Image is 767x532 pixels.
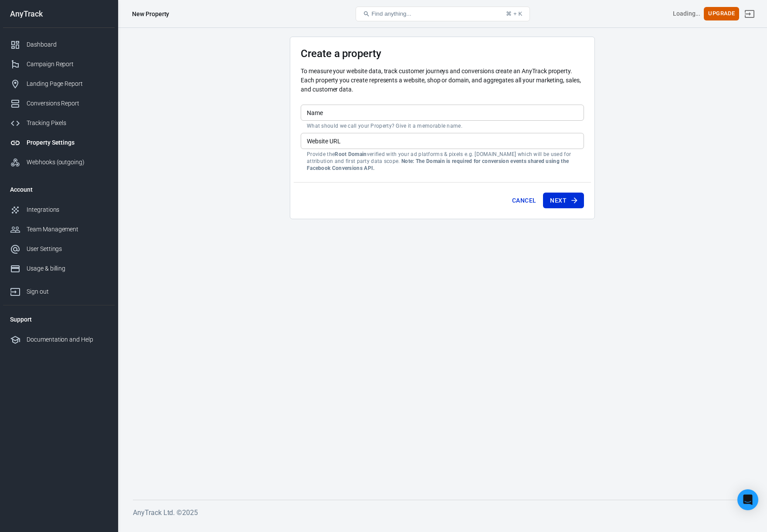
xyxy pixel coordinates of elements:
div: Campaign Report [27,60,108,69]
div: Conversions Report [27,99,108,108]
a: Property Settings [3,133,115,152]
h6: AnyTrack Ltd. © 2025 [133,507,752,518]
button: Cancel [509,193,540,209]
div: ⌘ + K [506,10,522,17]
div: Open Intercom Messenger [737,489,758,510]
div: Team Management [27,225,108,234]
a: User Settings [3,239,115,259]
div: Property Settings [27,138,108,147]
input: Your Website Name [301,105,584,121]
div: Sign out [27,287,108,296]
strong: Root Domain [335,151,367,157]
p: To measure your website data, track customer journeys and conversions create an AnyTrack property... [301,67,584,94]
li: Support [3,309,115,330]
h3: Create a property [301,47,584,60]
div: User Settings [27,244,108,254]
a: Usage & billing [3,259,115,278]
strong: Note: The Domain is required for conversion events shared using the Facebook Conversions API. [307,158,569,171]
a: Campaign Report [3,54,115,74]
p: What should we call your Property? Give it a memorable name. [307,122,578,129]
div: AnyTrack [3,10,115,18]
a: Dashboard [3,35,115,54]
button: Upgrade [704,7,739,20]
div: Account id: <> [673,9,701,18]
input: example.com [301,133,584,149]
a: Webhooks (outgoing) [3,152,115,172]
a: Sign out [739,3,760,24]
p: Provide the verified with your ad platforms & pixels e.g. [DOMAIN_NAME] which will be used for at... [307,151,578,172]
div: Documentation and Help [27,335,108,344]
div: Tracking Pixels [27,119,108,128]
a: Sign out [3,278,115,302]
a: Landing Page Report [3,74,115,94]
a: Conversions Report [3,94,115,113]
a: Tracking Pixels [3,113,115,133]
div: Landing Page Report [27,79,108,88]
span: Find anything... [372,10,411,17]
div: Dashboard [27,40,108,49]
div: Webhooks (outgoing) [27,158,108,167]
button: Next [543,193,584,209]
a: Team Management [3,220,115,239]
a: Integrations [3,200,115,220]
button: Find anything...⌘ + K [356,7,530,21]
div: Usage & billing [27,264,108,273]
div: New Property [132,10,169,18]
li: Account [3,179,115,200]
div: Integrations [27,205,108,214]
